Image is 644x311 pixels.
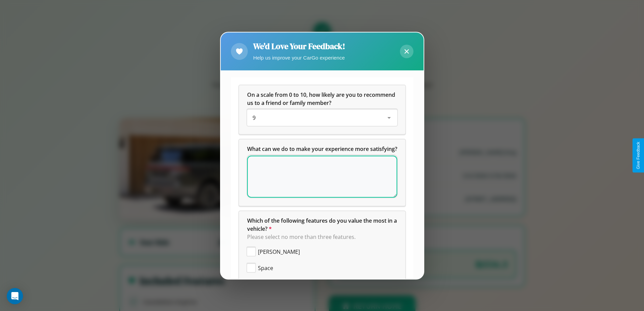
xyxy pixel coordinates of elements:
[253,114,256,121] span: 9
[7,288,23,304] div: Open Intercom Messenger
[239,85,405,134] div: On a scale from 0 to 10, how likely are you to recommend us to a friend or family member?
[247,91,397,107] h5: On a scale from 0 to 10, how likely are you to recommend us to a friend or family member?
[258,264,273,272] span: Space
[247,91,397,107] span: On a scale from 0 to 10, how likely are you to recommend us to a friend or family member?
[636,142,641,169] div: Give Feedback
[247,217,398,232] span: Which of the following features do you value the most in a vehicle?
[247,145,397,153] span: What can we do to make your experience more satisfying?
[247,110,397,126] div: On a scale from 0 to 10, how likely are you to recommend us to a friend or family member?
[253,53,345,62] p: Help us improve your CarGo experience
[253,41,345,52] h2: We'd Love Your Feedback!
[258,248,300,256] span: [PERSON_NAME]
[247,233,356,241] span: Please select no more than three features.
